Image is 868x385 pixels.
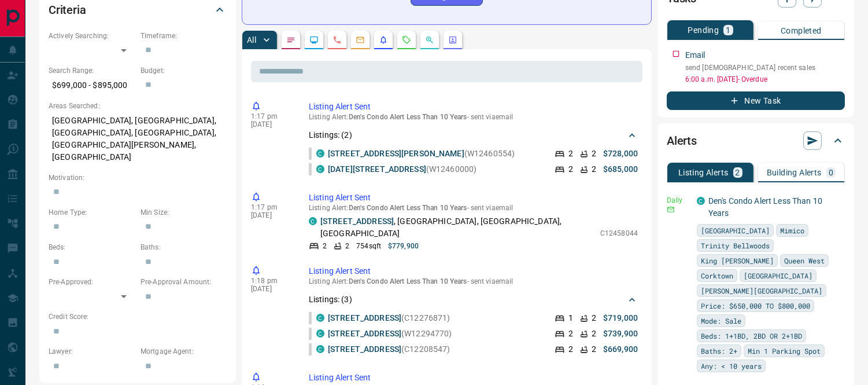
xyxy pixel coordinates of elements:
[379,35,388,45] svg: Listing Alerts
[49,242,135,252] p: Beds:
[328,148,515,160] p: (W12460554)
[328,343,450,355] p: (C12208547)
[49,76,135,95] p: $699,000 - $895,000
[251,285,291,293] p: [DATE]
[780,225,804,236] span: Mimico
[309,217,317,225] div: condos.ca
[701,240,770,251] span: Trinity Bellwoods
[603,148,638,160] p: $728,000
[328,149,464,158] a: [STREET_ADDRESS][PERSON_NAME]
[141,31,227,41] p: Timeframe:
[49,173,227,183] p: Motivation:
[316,329,324,338] div: condos.ca
[251,112,291,120] p: 1:17 pm
[667,91,845,110] button: New Task
[829,168,833,177] p: 0
[251,277,291,285] p: 1:18 pm
[349,113,467,121] span: Den's Condo Alert Less Than 10 Years
[568,343,573,355] p: 2
[328,313,401,322] a: [STREET_ADDRESS]
[697,197,705,205] div: condos.ca
[685,74,845,85] p: 6:00 a.m. [DATE] - Overdue
[425,35,434,45] svg: Opportunities
[316,165,324,173] div: condos.ca
[356,241,381,251] p: 754 sqft
[309,101,638,113] p: Listing Alert Sent
[309,294,352,306] p: Listings: ( 3 )
[49,101,227,111] p: Areas Searched:
[309,277,638,285] p: Listing Alert : - sent via email
[685,49,706,61] p: Email
[309,35,319,45] svg: Lead Browsing Activity
[309,113,638,121] p: Listing Alert : - sent via email
[345,241,349,251] p: 2
[328,164,426,174] a: [DATE][STREET_ADDRESS]
[592,312,596,324] p: 2
[328,328,452,340] p: (W12294770)
[701,300,810,311] span: Price: $650,000 TO $800,000
[600,228,638,239] p: C12458044
[141,207,227,218] p: Min Size:
[141,65,227,76] p: Budget:
[320,217,394,226] a: [STREET_ADDRESS]
[141,346,227,357] p: Mortgage Agent:
[603,328,638,340] p: $739,900
[309,192,638,204] p: Listing Alert Sent
[286,35,296,45] svg: Notes
[141,242,227,252] p: Baths:
[568,312,573,324] p: 1
[685,63,845,73] p: send [DEMOGRAPHIC_DATA] recent sales
[328,329,401,338] a: [STREET_ADDRESS]
[726,26,730,34] p: 1
[767,168,822,177] p: Building Alerts
[49,311,227,322] p: Credit Score:
[667,195,690,206] p: Daily
[748,345,821,357] span: Min 1 Parking Spot
[701,270,733,281] span: Corktown
[568,148,573,160] p: 2
[309,129,352,141] p: Listings: ( 2 )
[744,270,812,281] span: [GEOGRAPHIC_DATA]
[667,131,697,150] h2: Alerts
[603,163,638,175] p: $685,000
[667,206,675,214] svg: Email
[688,26,719,34] p: Pending
[316,345,324,353] div: condos.ca
[603,343,638,355] p: $669,900
[309,265,638,277] p: Listing Alert Sent
[701,315,741,327] span: Mode: Sale
[247,36,256,44] p: All
[320,215,594,240] p: , [GEOGRAPHIC_DATA], [GEOGRAPHIC_DATA], [GEOGRAPHIC_DATA]
[708,196,822,218] a: Den's Condo Alert Less Than 10 Years
[448,35,457,45] svg: Agent Actions
[49,1,86,19] h2: Criteria
[49,65,135,76] p: Search Range:
[701,360,762,372] span: Any: < 10 years
[701,345,737,357] span: Baths: 2+
[328,344,401,354] a: [STREET_ADDRESS]
[568,163,573,175] p: 2
[251,203,291,211] p: 1:17 pm
[603,312,638,324] p: $719,000
[328,163,477,175] p: (W12460000)
[388,241,419,251] p: $779,900
[701,255,774,266] span: King [PERSON_NAME]
[333,35,342,45] svg: Calls
[592,163,596,175] p: 2
[49,277,135,287] p: Pre-Approved:
[667,127,845,155] div: Alerts
[328,312,450,324] p: (C12276871)
[316,314,324,322] div: condos.ca
[349,277,467,285] span: Den's Condo Alert Less Than 10 Years
[251,211,291,219] p: [DATE]
[49,346,135,357] p: Lawyer:
[309,372,638,384] p: Listing Alert Sent
[568,328,573,340] p: 2
[49,111,227,167] p: [GEOGRAPHIC_DATA], [GEOGRAPHIC_DATA], [GEOGRAPHIC_DATA], [GEOGRAPHIC_DATA], [GEOGRAPHIC_DATA][PER...
[251,120,291,129] p: [DATE]
[592,343,596,355] p: 2
[141,277,227,287] p: Pre-Approval Amount:
[49,207,135,218] p: Home Type:
[349,204,467,212] span: Den's Condo Alert Less Than 10 Years
[402,35,411,45] svg: Requests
